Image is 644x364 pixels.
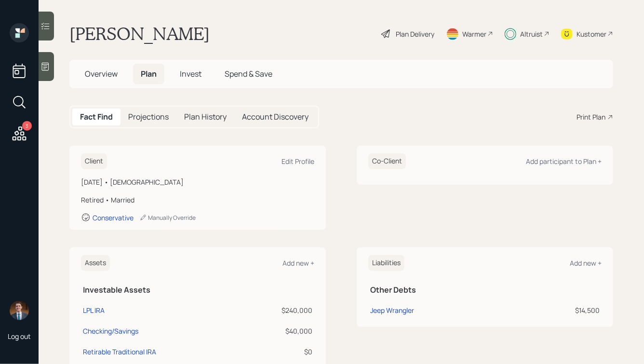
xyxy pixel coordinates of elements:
[577,29,606,39] div: Kustomer
[396,29,434,39] div: Plan Delivery
[570,258,602,268] div: Add new +
[8,332,31,341] div: Log out
[244,305,312,315] div: $240,000
[128,112,169,121] h5: Projections
[22,121,32,131] div: 3
[516,305,600,315] div: $14,500
[69,23,210,44] h1: [PERSON_NAME]
[526,157,602,166] div: Add participant to Plan +
[83,285,312,295] h5: Investable Assets
[244,326,312,336] div: $40,000
[368,153,406,169] h6: Co-Client
[83,326,138,336] div: Checking/Savings
[139,214,196,222] div: Manually Override
[225,68,272,79] span: Spend & Save
[81,255,110,271] h6: Assets
[85,68,118,79] span: Overview
[81,153,107,169] h6: Client
[282,157,314,166] div: Edit Profile
[370,285,600,295] h5: Other Debts
[83,305,105,315] div: LPL IRA
[462,29,486,39] div: Warmer
[520,29,543,39] div: Altruist
[577,112,605,122] div: Print Plan
[83,347,156,357] div: Retirable Traditional IRA
[282,258,314,268] div: Add new +
[81,177,314,187] div: [DATE] • [DEMOGRAPHIC_DATA]
[368,255,404,271] h6: Liabilities
[80,112,113,121] h5: Fact Find
[180,68,201,79] span: Invest
[81,195,314,205] div: Retired • Married
[141,68,157,79] span: Plan
[370,305,414,315] div: Jeep Wrangler
[10,301,29,320] img: hunter_neumayer.jpg
[244,347,312,357] div: $0
[242,112,309,121] h5: Account Discovery
[184,112,227,121] h5: Plan History
[93,213,134,222] div: Conservative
